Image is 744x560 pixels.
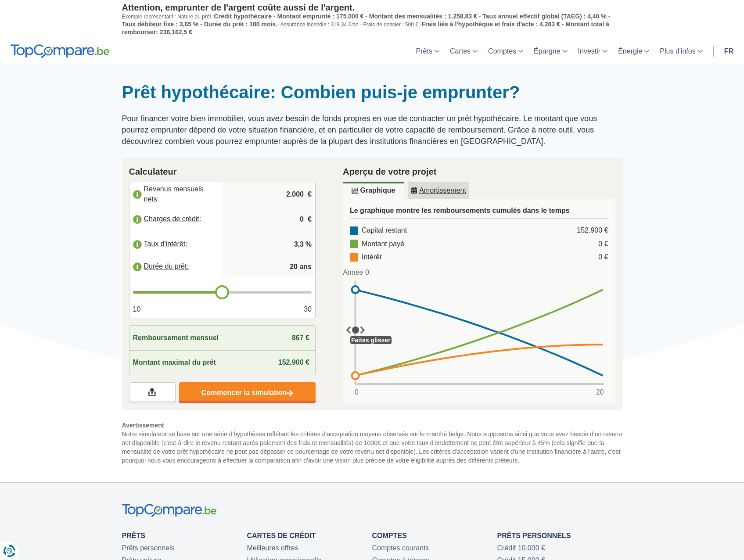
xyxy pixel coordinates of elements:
span: 0 [355,388,359,398]
a: Prêts [411,38,445,64]
div: 0 € [598,239,608,249]
u: Amortissement [411,187,466,194]
a: Comptes [372,532,407,539]
a: Commencer la simulation [179,382,316,403]
a: Meilleures offres [247,544,298,552]
a: Crédit 10.000 € [497,544,545,552]
a: Cartes [445,38,483,64]
input: | [226,233,312,256]
a: Cartes de Crédit [247,532,316,539]
span: Avertissement [122,421,622,430]
a: fr [719,38,739,64]
a: Partagez vos résultats [129,382,176,403]
div: 0 € [598,252,608,262]
p: Exemple représentatif : Nature du prêt : - Assurance incendie : 319.34 €/an - Frais de dossier : ... [122,13,622,36]
h2: Calculateur [129,165,316,178]
label: Taux d'intérêt: [129,235,223,254]
label: Revenus mensuels nets: [129,185,223,204]
img: Commencer la simulation [287,390,293,397]
a: Prêts [122,532,145,539]
p: Notre simulateur se base sur une série d'hypothèses reflétant les critères d'acceptation moyens o... [122,421,622,465]
span: Remboursement mensuel [133,333,219,343]
a: Prêts personnels [497,532,571,539]
div: Intérêt [350,252,381,262]
h3: Le graphique montre les remboursements cumulés dans le temps [350,206,608,219]
label: Durée du prêt: [129,257,223,276]
img: TopCompare [122,504,216,517]
span: 152.900 € [278,359,309,366]
div: Capital restant [350,226,407,236]
span: 30 [304,305,312,315]
a: Énergie [613,38,654,64]
h1: Prêt hypothécaire: Combien puis-je emprunter? [122,82,622,103]
span: 867 € [292,334,309,341]
input: | [226,183,312,206]
a: Plus d'infos [654,38,708,64]
span: ans [299,262,312,272]
span: Crédit hypothécaire - Montant emprunté : 175.000 € - Montant des mensualités : 1.258,83 € - Taux ... [122,13,611,28]
p: Attention, emprunter de l'argent coûte aussi de l'argent. [122,2,622,13]
span: € [308,190,312,200]
span: 10 [133,305,141,315]
div: Faites glisser [350,336,392,344]
p: Pour financer votre bien immobilier, vous avez besoin de fonds propres en vue de contracter un pr... [122,113,622,147]
span: % [306,240,312,250]
u: Graphique [352,187,395,194]
a: Investir [573,38,613,64]
a: Prêts personnels [122,544,175,552]
span: Frais liés à l'hypothèque et frais d'acte : 4.283 € - Montant total à rembourser: 236.162,5 € [122,21,609,36]
a: Comptes courants [372,544,429,552]
div: 152.900 € [577,226,608,236]
h2: Aperçu de votre projet [343,165,615,178]
span: Montant maximal du prêt [133,358,216,368]
img: TopCompare [11,44,109,58]
span: 20 [596,388,604,398]
label: Charges de crédit: [129,210,223,229]
a: Épargne [528,38,573,64]
span: € [308,215,312,225]
input: | [226,208,312,231]
a: Comptes [483,38,528,64]
div: Montant payé [350,239,404,249]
